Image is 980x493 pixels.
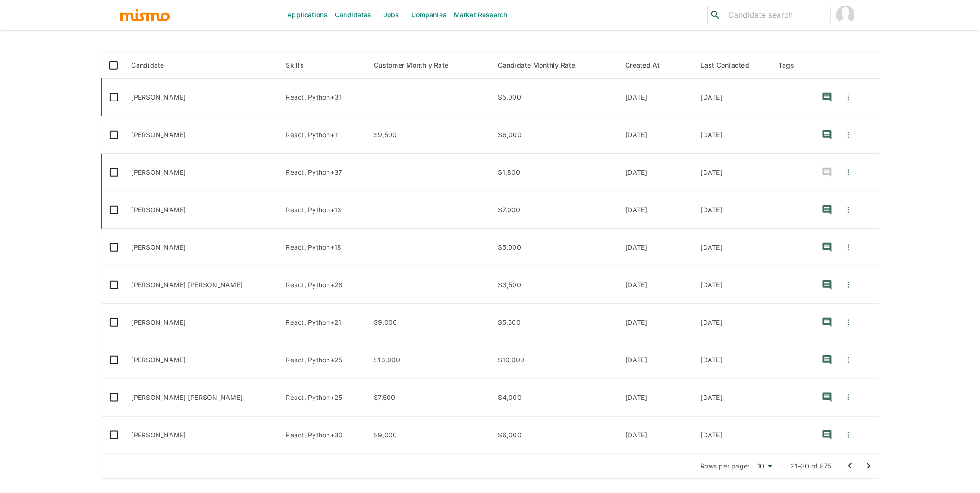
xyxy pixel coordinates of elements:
[816,161,838,183] button: recent-notes
[693,304,771,341] td: [DATE]
[491,154,618,191] td: $1,800
[491,379,618,417] td: $4,000
[838,349,859,371] button: Quick Actions
[618,79,693,116] td: [DATE]
[791,461,832,471] p: 21–30 of 875
[286,243,359,252] p: React, Python, Go, AI, Pandas, Jupyter, FastAPI, TypeScript, React , React Native, NextJS, Node.j...
[491,266,618,304] td: $3,500
[286,130,359,139] p: React, Python, Node.js, Ruby, Salesforce, CRM, LLM, TypeScript, Google Cloud Platform, API, Redis...
[618,417,693,454] td: [DATE]
[693,116,771,154] td: [DATE]
[119,8,170,22] img: logo
[124,191,279,229] td: [PERSON_NAME]
[816,311,838,334] button: recent-notes
[693,79,771,116] td: [DATE]
[725,8,827,21] input: Candidate search
[124,417,279,454] td: [PERSON_NAME]
[816,236,838,259] button: recent-notes
[286,318,359,327] p: React, Python, TypeScript, HTML, Angular, Material UI, React Native, JSP, AWS, Ubuntu, CSS, Redux...
[618,266,693,304] td: [DATE]
[816,124,838,146] button: recent-notes
[771,52,809,79] th: Tags
[693,52,771,79] th: Last Contacted
[693,417,771,454] td: [DATE]
[366,417,490,454] td: $9,000
[816,274,838,296] button: recent-notes
[693,379,771,417] td: [DATE]
[838,311,859,334] button: Quick Actions
[693,191,771,229] td: [DATE]
[124,229,279,266] td: [PERSON_NAME]
[701,461,750,471] p: Rows per page:
[838,274,859,296] button: Quick Actions
[286,168,359,177] p: React, Python, .NET, Visual Studio, API, C#, Entity Framework, Git, GraphQL, Ionic, JavaScript, L...
[124,116,279,154] td: [PERSON_NAME]
[366,341,490,379] td: $13,000
[618,341,693,379] td: [DATE]
[491,341,618,379] td: $10,000
[816,386,838,409] button: recent-notes
[124,341,279,379] td: [PERSON_NAME]
[836,6,855,24] img: Carmen Vilachá
[491,417,618,454] td: $6,000
[124,79,279,116] td: [PERSON_NAME]
[693,266,771,304] td: [DATE]
[693,341,771,379] td: [DATE]
[124,304,279,341] td: [PERSON_NAME]
[286,355,359,365] p: React, Python, MySQL, Django, REST, NextJS, Figma, FastAPI, REST APIs, TypeScript, Jest, Cypress,...
[366,116,490,154] td: $9,500
[693,229,771,266] td: [DATE]
[491,229,618,266] td: $5,000
[618,116,693,154] td: [DATE]
[838,199,859,221] button: Quick Actions
[816,199,838,221] button: recent-notes
[838,161,859,183] button: Quick Actions
[124,379,279,417] td: [PERSON_NAME] [PERSON_NAME]
[838,124,859,146] button: Quick Actions
[124,154,279,191] td: [PERSON_NAME]
[838,236,859,259] button: Quick Actions
[816,424,838,446] button: recent-notes
[491,116,618,154] td: $6,000
[618,154,693,191] td: [DATE]
[618,191,693,229] td: [DATE]
[618,304,693,341] td: [DATE]
[816,349,838,371] button: recent-notes
[860,457,878,475] button: Go to next page
[838,86,859,108] button: Quick Actions
[693,154,771,191] td: [DATE]
[498,60,588,71] span: Candidate Monthly Rate
[626,60,672,71] span: Created At
[366,304,490,341] td: $9,000
[491,79,618,116] td: $5,000
[278,52,366,79] th: Skills
[374,60,460,71] span: Customer Monthly Rate
[101,52,879,454] table: enhanced table
[618,229,693,266] td: [DATE]
[286,393,359,402] p: React, Python, REST APIs, SCRUM, Redis, HTML, CSS, PostgreSQL, MySQL, Microsoft SQL Server, Kuber...
[618,379,693,417] td: [DATE]
[286,205,359,215] p: React, Python, JavaScript, CSS, SCSS, Node JS, Sass, GitHub, ReactJS, TypeScript, AWS, NextJS, Mo...
[286,280,359,290] p: React, Python, ReactJS, Postman, Sentry.io, Swagger, Docker Compose, TypeScript, FastAPI, NextJS,...
[816,86,838,108] button: recent-notes
[754,460,776,473] div: 10
[491,191,618,229] td: $7,000
[286,93,359,102] p: React, Python, API, GraphQL, PostgreSQL, CSS, Tailwind CSS, SCRUM, Sass, TypeScript, PHP, Node.js...
[286,430,359,440] p: React, Python, JavaScript, Node.js, TypeScript, Java, Spring Boot, Amazon Elastic Compute Cloud, ...
[491,304,618,341] td: $5,500
[124,266,279,304] td: [PERSON_NAME] [PERSON_NAME]
[838,424,859,446] button: Quick Actions
[841,457,860,475] button: Go to previous page
[838,386,859,409] button: Quick Actions
[366,379,490,417] td: $7,500
[132,60,176,71] span: Candidate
